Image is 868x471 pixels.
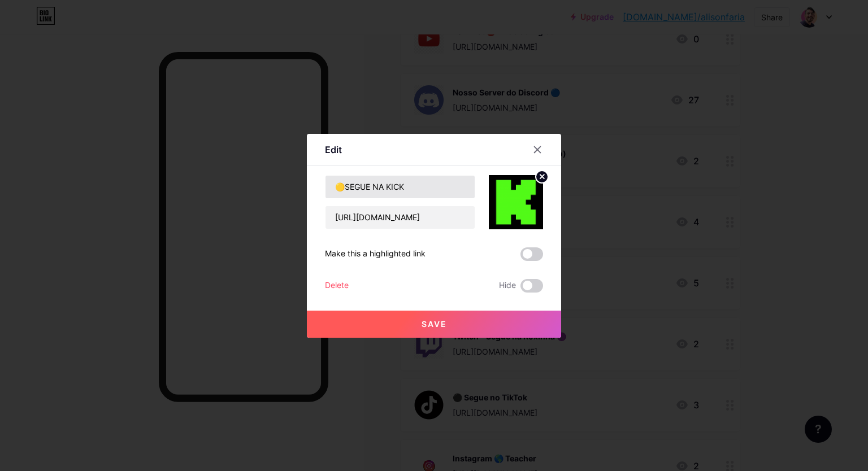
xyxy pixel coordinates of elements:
[325,247,426,261] div: Make this a highlighted link
[422,319,447,329] span: Save
[307,311,561,338] button: Save
[325,176,475,198] input: Title
[499,279,516,293] span: Hide
[489,175,543,229] img: link_thumbnail
[325,279,349,293] div: Delete
[325,206,475,229] input: URL
[325,143,342,156] div: Edit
